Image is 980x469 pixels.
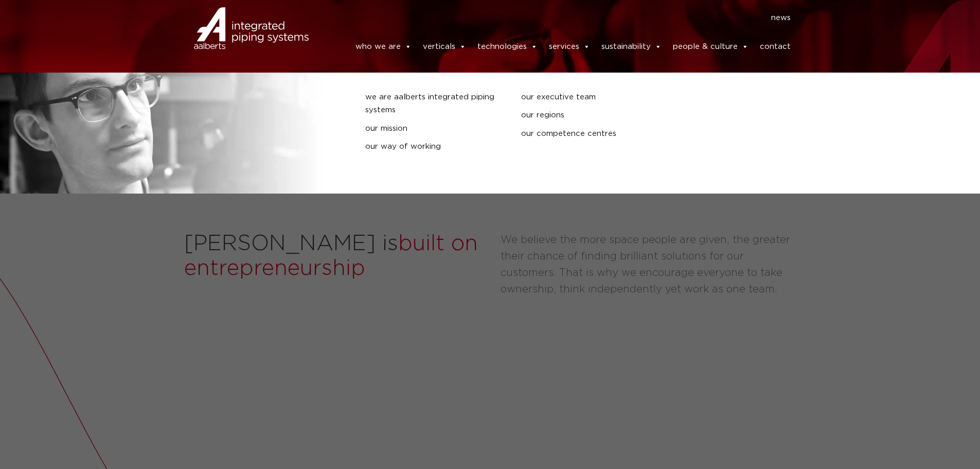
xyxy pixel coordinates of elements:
[601,37,662,57] a: sustainability
[521,109,662,122] a: our regions
[521,91,662,104] a: our executive team
[365,140,506,153] a: our way of working
[324,10,791,26] nav: Menu
[771,10,791,26] a: news
[355,37,412,57] a: who we are
[184,232,490,281] h2: [PERSON_NAME] is
[423,37,466,57] a: verticals
[184,233,478,279] span: built on entrepreneurship
[673,37,749,57] a: people & culture
[549,37,590,57] a: services
[521,127,662,141] a: our competence centres
[365,122,506,135] a: our mission
[760,37,791,57] a: contact
[477,37,538,57] a: technologies
[365,91,506,117] a: we are Aalberts integrated piping systems
[501,232,796,298] p: We believe the more space people are given, the greater their chance of finding brilliant solutio...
